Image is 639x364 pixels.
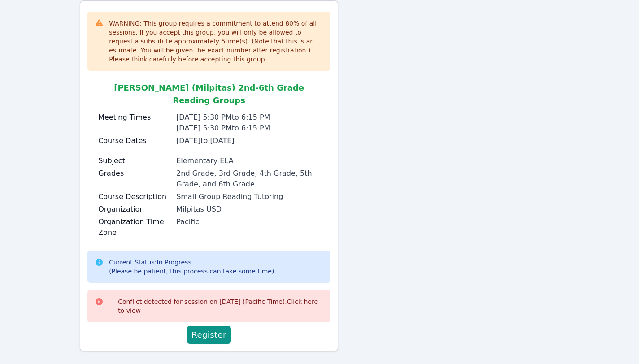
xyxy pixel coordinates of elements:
span: [PERSON_NAME] (Milpitas) 2nd-6th Grade Reading Groups [114,83,304,105]
div: Small Group Reading Tutoring [176,191,320,202]
div: [DATE] 5:30 PM to 6:15 PM [176,123,320,134]
label: Subject [98,156,171,166]
label: Grades [98,168,171,179]
div: Elementary ELA [176,156,320,166]
div: 2nd Grade, 3rd Grade, 4th Grade, 5th Grade, and 6th Grade [176,168,320,190]
div: Milpitas USD [176,204,320,215]
label: Course Description [98,191,171,202]
div: Current Status: In Progress (Please be patient, this process can take some time) [109,258,274,276]
div: [DATE] 5:30 PM to 6:15 PM [176,112,320,123]
div: [DATE] to [DATE] [176,135,320,146]
button: Register [187,326,231,344]
label: Organization [98,204,171,215]
label: Organization Time Zone [98,217,171,238]
div: Conflict detected for session on [DATE] (Pacific Time). [118,297,323,315]
span: Register [191,329,226,341]
label: Meeting Times [98,112,171,123]
label: Course Dates [98,135,171,146]
div: WARNING: This group requires a commitment to attend 80 % of all sessions. If you accept this grou... [109,19,323,64]
div: Pacific [176,217,320,227]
